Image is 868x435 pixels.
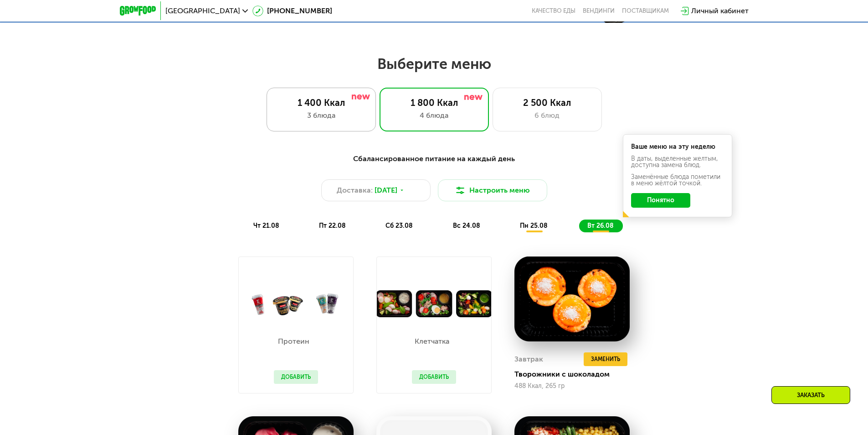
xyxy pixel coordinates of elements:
div: 4 блюда [389,110,479,121]
button: Понятно [631,193,690,208]
a: Вендинги [583,7,615,15]
div: Сбалансированное питание на каждый день [164,153,704,165]
div: Ваше меню на эту неделю [631,144,724,150]
div: Заменённые блюда пометили в меню жёлтой точкой. [631,174,724,187]
div: 1 400 Ккал [276,97,366,108]
div: 6 блюд [502,110,592,121]
span: [GEOGRAPHIC_DATA] [165,7,240,15]
button: Заменить [584,352,627,366]
button: Настроить меню [438,179,547,201]
span: сб 23.08 [385,222,413,230]
h2: Выберите меню [29,55,839,73]
a: Качество еды [532,7,575,15]
div: В даты, выделенные желтым, доступна замена блюд. [631,156,724,168]
span: [DATE] [375,185,397,196]
div: Личный кабинет [691,5,749,16]
span: вс 24.08 [453,222,480,230]
button: Добавить [412,370,456,384]
a: [PHONE_NUMBER] [252,5,332,16]
div: 488 Ккал, 265 гр [514,383,630,390]
span: Заменить [591,355,620,364]
span: Доставка: [337,185,373,196]
button: Добавить [274,370,318,384]
span: вт 26.08 [587,222,614,230]
div: Заказать [771,386,850,404]
div: 2 500 Ккал [502,97,592,108]
span: пт 22.08 [319,222,346,230]
p: Клетчатка [412,338,452,345]
div: Завтрак [514,352,543,366]
span: чт 21.08 [253,222,279,230]
div: 1 800 Ккал [389,97,479,108]
div: 3 блюда [276,110,366,121]
span: пн 25.08 [520,222,548,230]
div: поставщикам [622,7,669,15]
p: Протеин [274,338,313,345]
div: Творожники с шоколадом [514,370,637,379]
